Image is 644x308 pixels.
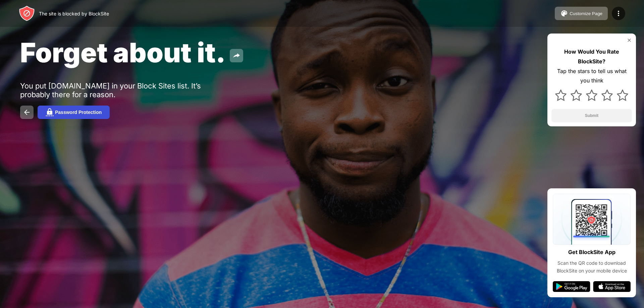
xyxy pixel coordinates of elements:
[553,259,631,274] div: Scan the QR code to download BlockSite on your mobile device
[627,38,632,43] img: rate-us-close.svg
[601,89,613,101] img: star.svg
[20,81,227,99] div: You put [DOMAIN_NAME] in your Block Sites list. It’s probably there for a reason.
[555,89,567,101] img: star.svg
[571,89,582,101] img: star.svg
[553,194,631,245] img: qrcode.svg
[23,108,31,116] img: back.svg
[553,281,590,292] img: google-play.svg
[555,7,608,20] button: Customize Page
[232,52,240,60] img: share.svg
[593,281,631,292] img: app-store.svg
[570,11,602,16] div: Customize Page
[55,110,102,115] div: Password Protection
[46,108,54,116] img: password.svg
[551,47,632,66] div: How Would You Rate BlockSite?
[19,5,35,21] img: header-logo.svg
[39,11,109,16] div: The site is blocked by BlockSite
[614,9,623,17] img: menu-icon.svg
[568,247,615,257] div: Get BlockSite App
[20,36,226,69] span: Forget about it.
[617,89,628,101] img: star.svg
[551,109,632,122] button: Submit
[586,89,597,101] img: star.svg
[38,106,110,119] button: Password Protection
[560,9,568,17] img: pallet.svg
[551,66,632,86] div: Tap the stars to tell us what you think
